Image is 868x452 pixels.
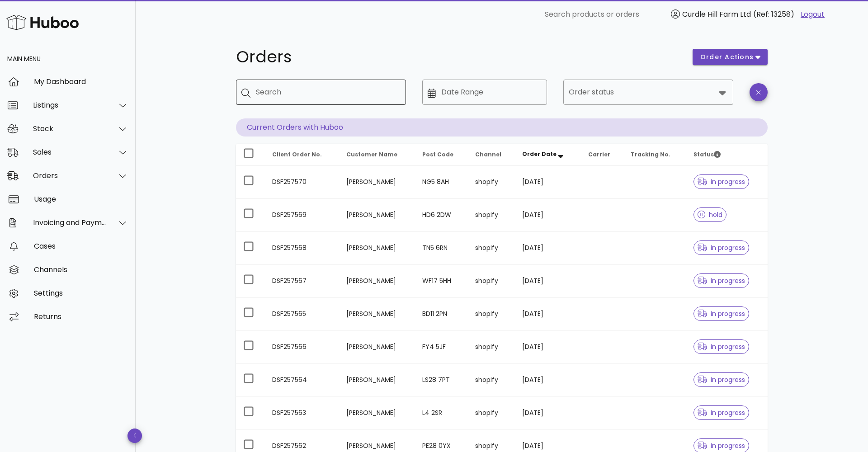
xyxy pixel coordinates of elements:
[468,165,515,198] td: shopify
[753,9,794,19] span: (Ref: 13258)
[475,151,501,158] span: Channel
[631,151,670,158] span: Tracking No.
[265,363,339,396] td: DSF257564
[34,242,128,250] div: Cases
[515,231,581,264] td: [DATE]
[515,264,581,297] td: [DATE]
[515,330,581,363] td: [DATE]
[698,344,745,350] span: in progress
[339,297,415,330] td: [PERSON_NAME]
[686,144,768,165] th: Status
[339,198,415,231] td: [PERSON_NAME]
[6,13,79,32] img: Huboo Logo
[415,231,468,264] td: TN5 6RN
[339,144,415,165] th: Customer Name
[698,278,745,284] span: in progress
[623,144,686,165] th: Tracking No.
[415,396,468,429] td: L4 2SR
[34,195,128,203] div: Usage
[265,396,339,429] td: DSF257563
[415,264,468,297] td: WF17 5HH
[422,151,453,158] span: Post Code
[588,151,610,158] span: Carrier
[34,312,128,321] div: Returns
[468,144,515,165] th: Channel
[339,330,415,363] td: [PERSON_NAME]
[581,144,623,165] th: Carrier
[339,396,415,429] td: [PERSON_NAME]
[522,150,557,158] span: Order Date
[34,265,128,274] div: Channels
[265,165,339,198] td: DSF257570
[415,144,468,165] th: Post Code
[34,77,128,86] div: My Dashboard
[698,311,745,317] span: in progress
[698,377,745,383] span: in progress
[346,151,397,158] span: Customer Name
[236,118,768,137] p: Current Orders with Huboo
[698,212,723,218] span: hold
[339,363,415,396] td: [PERSON_NAME]
[265,144,339,165] th: Client Order No.
[415,198,468,231] td: HD6 2DW
[801,9,825,20] a: Logout
[700,52,754,62] span: order actions
[698,245,745,251] span: in progress
[33,171,107,180] div: Orders
[415,165,468,198] td: NG5 8AH
[698,410,745,416] span: in progress
[272,151,322,158] span: Client Order No.
[33,124,107,133] div: Stock
[698,179,745,185] span: in progress
[698,443,745,449] span: in progress
[415,330,468,363] td: FY4 5JF
[468,363,515,396] td: shopify
[33,101,107,109] div: Listings
[515,144,581,165] th: Order Date: Sorted descending. Activate to remove sorting.
[468,198,515,231] td: shopify
[265,297,339,330] td: DSF257565
[339,264,415,297] td: [PERSON_NAME]
[339,165,415,198] td: [PERSON_NAME]
[34,289,128,297] div: Settings
[33,218,107,227] div: Invoicing and Payments
[265,231,339,264] td: DSF257568
[515,165,581,198] td: [DATE]
[265,330,339,363] td: DSF257566
[468,396,515,429] td: shopify
[563,80,733,105] div: Order status
[468,297,515,330] td: shopify
[415,363,468,396] td: LS28 7PT
[693,49,768,65] button: order actions
[415,297,468,330] td: BD11 2PN
[468,231,515,264] td: shopify
[33,148,107,156] div: Sales
[236,49,682,65] h1: Orders
[468,330,515,363] td: shopify
[468,264,515,297] td: shopify
[515,363,581,396] td: [DATE]
[515,396,581,429] td: [DATE]
[682,9,751,19] span: Curdle Hill Farm Ltd
[515,198,581,231] td: [DATE]
[515,297,581,330] td: [DATE]
[693,151,721,158] span: Status
[265,264,339,297] td: DSF257567
[265,198,339,231] td: DSF257569
[339,231,415,264] td: [PERSON_NAME]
